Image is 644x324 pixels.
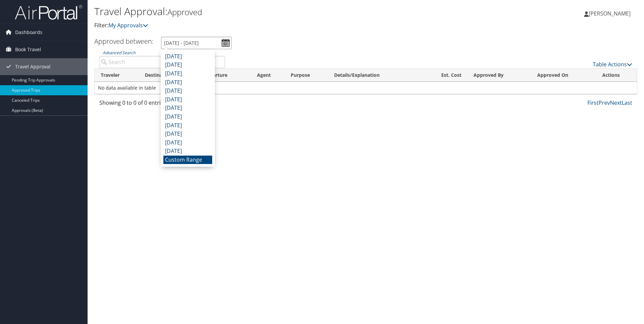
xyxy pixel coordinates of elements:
[163,87,212,95] li: [DATE]
[593,61,632,68] a: Table Actions
[163,52,212,61] li: [DATE]
[163,130,212,138] li: [DATE]
[163,104,212,112] li: [DATE]
[596,69,637,82] th: Actions
[610,99,622,106] a: Next
[163,61,212,69] li: [DATE]
[198,69,251,82] th: Departure: activate to sort column ascending
[622,99,632,106] a: Last
[99,99,225,110] div: Showing 0 to 0 of 0 entries
[163,78,212,87] li: [DATE]
[163,121,212,130] li: [DATE]
[531,69,597,82] th: Approved On: activate to sort column ascending
[161,37,232,49] input: [DATE] - [DATE]
[108,22,148,29] a: My Approvals
[423,69,468,82] th: Est. Cost: activate to sort column ascending
[468,69,531,82] th: Approved By: activate to sort column ascending
[94,21,456,30] p: Filter:
[167,6,202,18] small: Approved
[95,69,139,82] th: Traveler: activate to sort column ascending
[103,50,135,56] a: Advanced Search
[163,138,212,147] li: [DATE]
[163,95,212,104] li: [DATE]
[99,56,225,68] input: Advanced Search
[95,82,637,94] td: No data available in table
[285,69,328,82] th: Purpose
[163,69,212,78] li: [DATE]
[163,112,212,121] li: [DATE]
[589,10,631,17] span: [PERSON_NAME]
[15,4,82,20] img: airportal-logo.png
[163,156,212,164] li: Custom Range
[328,69,423,82] th: Details/Explanation
[94,37,154,46] h3: Approved between:
[15,58,51,75] span: Travel Approval
[251,69,285,82] th: Agent
[584,3,637,24] a: [PERSON_NAME]
[599,99,610,106] a: Prev
[15,41,41,58] span: Book Travel
[15,24,42,41] span: Dashboards
[163,147,212,156] li: [DATE]
[587,99,599,106] a: First
[94,4,456,19] h1: Travel Approval:
[139,69,198,82] th: Destination: activate to sort column ascending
